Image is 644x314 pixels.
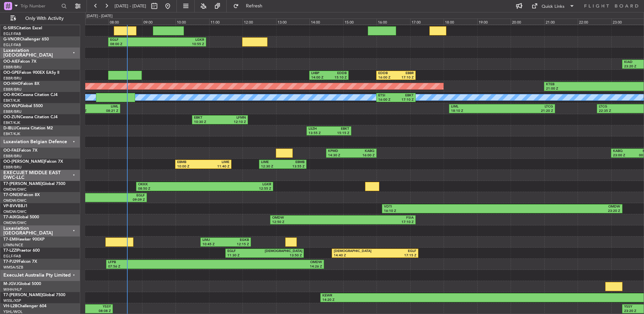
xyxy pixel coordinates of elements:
[3,254,21,259] a: EGLF/FAB
[3,120,20,125] a: EBKT/KJK
[3,282,18,286] span: M-JGVJ
[202,238,226,243] div: LIMJ
[343,220,414,225] div: 17:10 Z
[384,205,502,209] div: VDTI
[3,31,21,36] a: EGLF/FAB
[96,109,118,114] div: 08:21 Z
[528,1,578,11] button: Quick Links
[343,19,377,25] div: 15:00
[3,249,17,253] span: T7-LZZI
[3,249,40,253] a: T7-LZZIPraetor 600
[226,242,249,247] div: 12:15 Z
[613,153,632,158] div: 23:00 Z
[3,87,22,92] a: EBBR/BRU
[328,149,351,154] div: KPMD
[343,216,414,220] div: FSIA
[378,98,396,102] div: 16:00 Z
[3,260,19,264] span: T7-PJ29
[3,220,27,225] a: OMDW/DWC
[451,109,502,114] div: 18:10 Z
[334,253,375,258] div: 14:40 Z
[3,131,20,136] a: EBKT/KJK
[3,293,65,297] a: T7-[PERSON_NAME]Global 7500
[3,243,23,248] a: LFMN/NCE
[3,71,59,75] a: OO-GPEFalcon 900EX EASy II
[377,19,410,25] div: 16:00
[3,37,49,41] a: G-VNORChallenger 650
[3,215,39,219] a: T7-AIXGlobal 5000
[7,13,73,24] button: Only With Activity
[329,71,347,76] div: EDDB
[265,253,302,258] div: 13:50 Z
[375,253,416,258] div: 17:15 Z
[3,193,40,197] a: T7-ONEXFalcon 8X
[613,149,632,154] div: KABQ
[3,209,27,214] a: OMDW/DWC
[3,293,42,297] span: T7-[PERSON_NAME]
[322,298,515,303] div: 14:20 Z
[3,109,22,114] a: EBBR/BRU
[3,198,27,203] a: OMDW/DWC
[220,120,246,125] div: 12:10 Z
[3,26,42,30] a: G-SIRSCitation Excel
[351,153,375,158] div: 16:00 Z
[261,160,283,165] div: LIME
[451,104,502,109] div: LIML
[265,249,302,254] div: [DEMOGRAPHIC_DATA]
[3,193,21,197] span: T7-ONEX
[283,164,305,169] div: 13:55 Z
[3,149,37,153] a: OO-FAEFalcon 7X
[329,127,350,131] div: EBKT
[142,19,176,25] div: 09:00
[328,153,351,158] div: 14:30 Z
[21,1,59,11] input: Trip Number
[3,60,18,64] span: OO-AIE
[3,265,23,270] a: WMSA/SZB
[3,42,21,48] a: EGLF/FAB
[502,104,553,109] div: LTCG
[542,3,565,10] div: Quick Links
[378,71,396,76] div: EDDB
[110,38,157,42] div: EGLF
[3,82,39,86] a: OO-HHOFalcon 8X
[378,75,396,80] div: 16:00 Z
[3,104,43,108] a: OO-WLPGlobal 5500
[3,282,41,286] a: M-JGVJGlobal 5000
[329,75,347,80] div: 15:10 Z
[75,19,109,25] div: 07:00
[203,164,229,169] div: 11:40 Z
[3,104,20,108] span: OO-WLP
[227,249,264,254] div: EGLF
[18,16,71,21] span: Only With Activity
[209,19,243,25] div: 11:00
[96,104,118,109] div: LIML
[3,160,63,164] a: OO-[PERSON_NAME]Falcon 7X
[194,120,220,125] div: 10:30 Z
[444,19,477,25] div: 18:00
[410,19,444,25] div: 17:00
[3,60,36,64] a: OO-AIEFalcon 7X
[203,160,229,165] div: LIME
[3,238,44,242] a: T7-EMIHawker 900XP
[110,42,157,47] div: 08:00 Z
[220,116,246,120] div: LFMN
[378,93,396,98] div: ETSI
[175,19,209,25] div: 10:00
[3,115,20,119] span: OO-ZUN
[3,154,22,159] a: EBBR/BRU
[322,293,515,298] div: KEWR
[334,249,375,254] div: [DEMOGRAPHIC_DATA]
[230,1,270,11] button: Refresh
[3,165,22,170] a: EBBR/BRU
[309,127,329,131] div: LSZH
[3,287,22,292] a: WIHH/HLP
[276,19,310,25] div: 13:00
[87,13,112,19] div: [DATE] - [DATE]
[511,19,544,25] div: 20:00
[502,209,620,214] div: 23:20 Z
[3,215,16,219] span: T7-AIX
[396,71,414,76] div: EBBR
[74,109,96,114] div: 06:56 Z
[3,82,21,86] span: OO-HHO
[215,260,322,265] div: OMDW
